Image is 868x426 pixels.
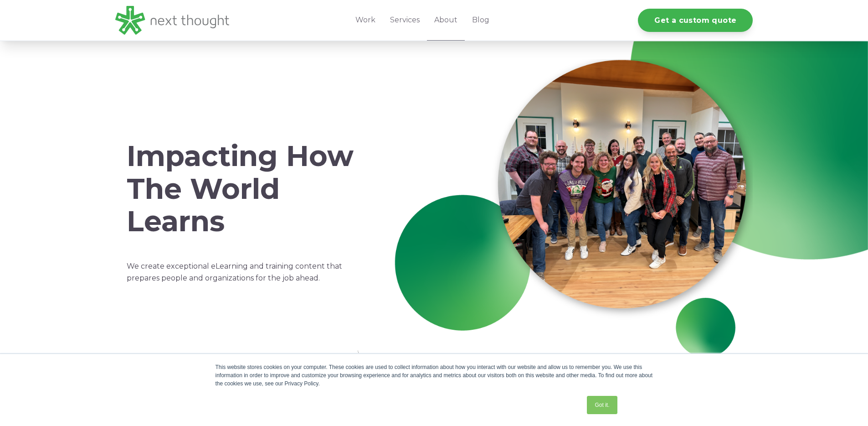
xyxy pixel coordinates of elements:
img: LG - NextThought Logo [115,6,229,35]
span: We create exceptional eLearning and training content that prepares people and organizations for t... [127,262,342,282]
img: Arrow [297,350,361,420]
a: Got it. [587,396,617,414]
div: This website stores cookies on your computer. These cookies are used to collect information about... [216,363,653,388]
span: Impacting How The World Learns [127,139,354,239]
a: Get a custom quote [638,9,753,32]
img: NTGroup [390,59,753,362]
